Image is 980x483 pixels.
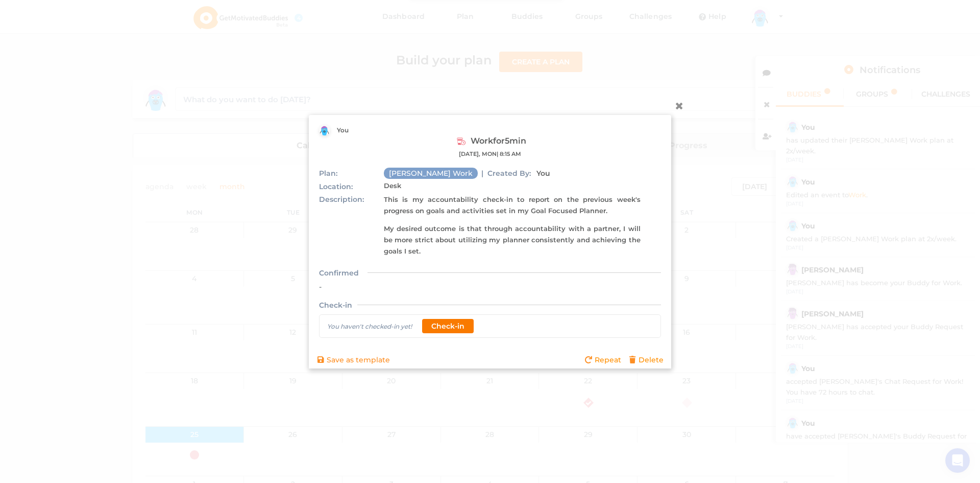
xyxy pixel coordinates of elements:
[536,169,550,178] span: You
[471,136,526,149] span: Work for 5min
[319,194,380,205] span: Description:
[327,355,390,364] span: Save as template
[384,194,641,216] p: This is my accountability check-in to report on the previous week's progress on goals and activit...
[319,282,661,292] span: -
[319,180,380,192] span: Location:
[327,322,412,330] span: You haven't checked-in yet!
[319,150,661,157] div: [DATE], MON | 8:15 AM
[481,169,485,178] span: |
[319,267,359,279] span: Confirmed
[595,355,621,364] span: Repeat
[319,168,380,179] span: Plan:
[319,299,352,310] span: Check-in
[384,223,641,257] p: My desired outcome is that through accountability with a partner, I will be more strict about uti...
[639,355,664,364] span: Delete
[384,168,478,179] span: [PERSON_NAME] Work
[384,180,401,190] p: Desk
[487,169,533,178] span: Created By:
[337,126,349,134] span: You
[422,318,474,333] button: Check-in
